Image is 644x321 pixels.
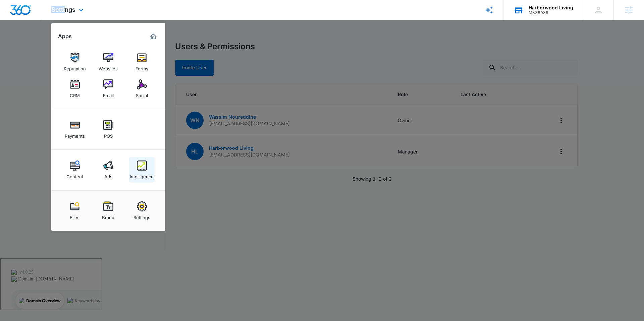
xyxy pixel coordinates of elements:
[104,130,113,139] div: POS
[129,198,155,223] a: Settings
[74,40,113,44] div: Keywords by Traffic
[62,157,88,183] a: Content
[129,157,155,183] a: Intelligence
[62,76,88,102] a: CRM
[96,198,121,223] a: Brand
[19,11,33,16] div: v 4.0.25
[70,211,79,220] div: Files
[70,89,80,98] div: CRM
[11,17,16,23] img: website_grey.svg
[529,10,573,15] div: account id
[62,49,88,75] a: Reputation
[96,49,121,75] a: Websites
[65,130,85,139] div: Payments
[96,117,121,142] a: POS
[136,89,148,98] div: Social
[133,211,150,220] div: Settings
[51,6,75,13] span: Settings
[62,117,88,142] a: Payments
[129,49,155,75] a: Forms
[11,11,16,16] img: logo_orange.svg
[99,63,118,71] div: Websites
[25,40,60,44] div: Domain Overview
[103,89,114,98] div: Email
[66,171,83,179] div: Content
[18,39,23,44] img: tab_domain_overview_orange.svg
[129,76,155,102] a: Social
[130,171,154,179] div: Intelligence
[529,5,573,10] div: account name
[96,76,121,102] a: Email
[58,33,72,40] h2: Apps
[102,211,114,220] div: Brand
[67,39,72,44] img: tab_keywords_by_traffic_grey.svg
[64,63,86,71] div: Reputation
[17,17,74,23] div: Domain: [DOMAIN_NAME]
[148,31,159,42] a: Marketing 360® Dashboard
[104,171,112,179] div: Ads
[136,63,148,71] div: Forms
[62,198,88,223] a: Files
[96,157,121,183] a: Ads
